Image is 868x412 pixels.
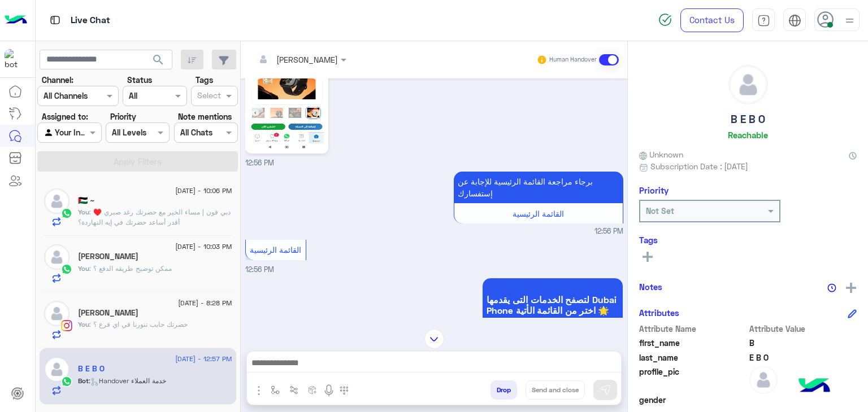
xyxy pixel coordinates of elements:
span: gender [639,394,747,406]
img: Instagram [61,320,72,331]
span: first_name [639,337,747,349]
label: Priority [110,111,136,122]
img: select flow [271,385,280,395]
h6: Tags [639,235,857,245]
img: defaultAdmin.png [44,189,70,214]
span: حضرتك حابب تنورنا في اي فرع ؟ [89,320,188,328]
img: tab [788,14,801,27]
button: Apply Filters [37,151,238,172]
span: B [749,337,857,349]
span: null [749,394,857,406]
span: [DATE] - 8:28 PM [178,298,232,308]
img: add [846,283,856,293]
span: Bot [78,376,89,385]
span: Attribute Value [749,323,857,335]
img: defaultAdmin.png [44,357,70,382]
label: Status [127,74,152,86]
span: You [78,264,89,273]
h6: Notes [639,282,662,292]
label: Tags [196,74,213,86]
img: defaultAdmin.png [44,301,70,326]
img: Trigger scenario [289,385,298,395]
button: search [145,50,172,74]
img: scroll [424,329,444,349]
span: القائمة الرئيسية [250,245,301,255]
label: Channel: [42,74,73,86]
button: select flow [266,380,285,399]
span: : Handover خدمة العملاء [89,376,166,385]
img: WhatsApp [61,264,72,275]
h5: B E B O [731,113,765,126]
img: send voice note [322,384,336,397]
span: ممكن توضيح طريقه الدفع ؟ [89,264,172,273]
label: Assigned to: [42,111,88,122]
h5: 🇵🇸 ~ [78,196,95,205]
img: defaultAdmin.png [749,366,778,394]
label: Note mentions [178,111,232,122]
img: notes [827,283,836,292]
img: defaultAdmin.png [44,244,70,270]
span: E B O [749,352,857,363]
button: Trigger scenario [285,380,303,399]
img: Logo [5,8,27,32]
a: Contact Us [680,8,744,32]
span: القائمة الرئيسية [513,209,564,218]
a: tab [752,8,775,32]
button: Drop [491,380,517,400]
img: send attachment [252,384,266,397]
span: last_name [639,352,747,363]
span: 12:56 PM [594,226,623,237]
span: [DATE] - 12:57 PM [175,354,232,364]
span: Unknown [639,148,683,160]
img: send message [600,384,611,396]
img: hulul-logo.png [795,367,834,406]
button: create order [303,380,322,399]
span: 12:56 PM [245,265,274,274]
div: Select [196,89,221,104]
img: spinner [658,13,672,27]
span: 12:56 PM [245,159,274,167]
span: profile_pic [639,366,747,392]
h6: Priority [639,185,669,195]
span: Attribute Name [639,323,747,335]
img: 776323651776639.jpg [248,14,325,151]
span: You [78,208,89,216]
span: [DATE] - 10:06 PM [175,186,232,196]
h5: Sameh Nabil [78,252,138,261]
h6: Reachable [728,130,768,140]
img: tab [48,13,62,27]
img: make a call [340,386,349,395]
img: WhatsApp [61,208,72,219]
h5: Marc Atef [78,308,138,318]
span: Subscription Date : [DATE] [650,160,748,172]
img: create order [308,385,317,395]
p: Live Chat [71,13,110,28]
p: 19/8/2025, 12:56 PM [454,172,623,203]
span: لتصفح الخدمات التى يقدمها Dubai Phone اختر من القائمة الأتية 🌟 [487,294,619,315]
h5: B E B O [78,364,105,374]
span: [DATE] - 10:03 PM [175,242,232,252]
img: tab [757,14,770,27]
span: دبي فون | مساء الخير مع حضرتك رغد صبري ♥️ أقدر أساعد حضرتك في إيه النهاردة؟ [78,208,231,226]
h6: Attributes [639,308,679,318]
button: Send and close [526,380,585,400]
small: Human Handover [549,55,597,64]
span: search [151,53,165,67]
img: defaultAdmin.png [729,65,767,104]
img: 1403182699927242 [5,49,25,69]
img: profile [843,14,857,28]
img: WhatsApp [61,376,72,387]
span: You [78,320,89,328]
